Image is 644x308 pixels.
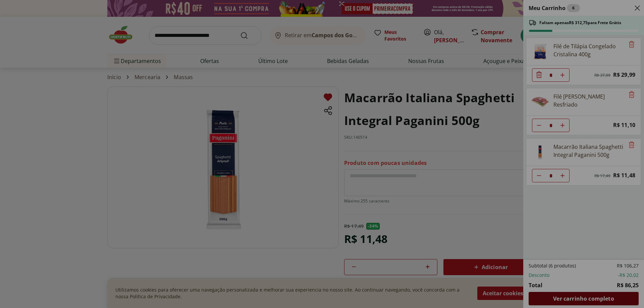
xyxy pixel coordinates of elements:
[532,119,546,132] button: Diminuir Quantidade
[567,4,580,12] div: 6
[628,91,636,99] button: Remove
[529,262,576,269] span: Subtotal (6 produtos)
[553,42,625,58] div: Filé de Tilápia Congelado Cristalina 400g
[529,292,639,305] a: Ver carrinho completo
[539,20,621,25] span: Faltam apenas R$ 312,75 para Frete Grátis
[618,272,639,279] span: -R$ 20,02
[594,173,610,179] span: R$ 17,49
[594,73,610,78] span: R$ 37,99
[617,281,639,289] span: R$ 86,25
[546,69,556,81] input: Quantidade Atual
[613,70,635,79] span: R$ 29,99
[531,93,549,111] img: Filé Mignon Suíno Resfriado
[628,41,636,49] button: Remove
[613,171,635,180] span: R$ 11,48
[531,143,549,162] img: Macarrão Italiana Spaghetti Integral Paganini 500g
[529,272,549,279] span: Desconto
[553,93,625,109] div: Filé [PERSON_NAME] Resfriado
[531,42,549,61] img: Filé de Tilápia Congelado Cristalina 400g
[556,119,569,132] button: Aumentar Quantidade
[532,68,546,82] button: Diminuir Quantidade
[553,143,625,159] div: Macarrão Italiana Spaghetti Integral Paganini 500g
[546,119,556,132] input: Quantidade Atual
[628,141,636,149] button: Remove
[553,296,614,301] span: Ver carrinho completo
[529,281,542,289] span: Total
[556,169,569,182] button: Aumentar Quantidade
[556,68,569,82] button: Aumentar Quantidade
[613,121,635,130] span: R$ 11,10
[529,4,580,12] h2: Meu Carrinho
[546,169,556,182] input: Quantidade Atual
[617,262,639,269] span: R$ 106,27
[532,169,546,182] button: Diminuir Quantidade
